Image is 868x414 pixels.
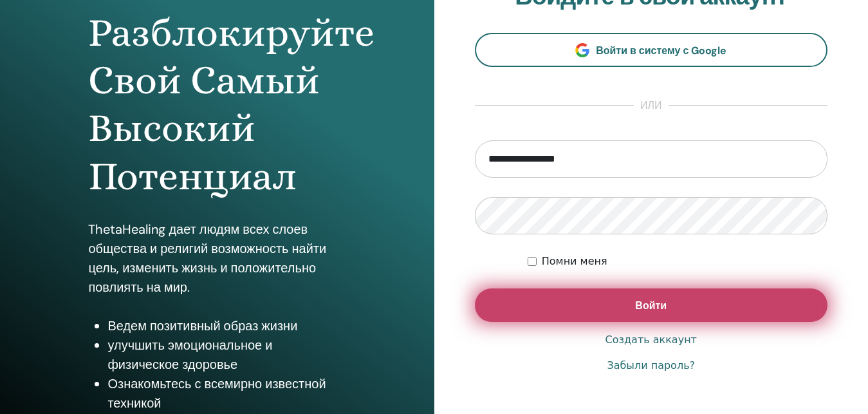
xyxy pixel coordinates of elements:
[528,254,827,269] div: Держите меня аутентифицированным на неопределенный срок или до тех пор, пока я вручную не выхожу ...
[634,98,669,113] span: или
[605,332,697,348] a: Создать аккаунт
[88,220,346,297] p: ThetaHealing дает людям всех слоев общества и религий возможность найти цель, изменить жизнь и по...
[107,374,346,413] li: Ознакомьтесь с всемирно известной техникой
[107,316,346,335] li: Ведем позитивный образ жизни
[88,9,346,201] h1: Разблокируйте Свой Самый Высокий Потенциал
[596,44,726,57] span: Войти в систему с Google
[475,33,828,67] a: Войти в систему с Google
[635,299,667,312] span: Войти
[475,288,828,322] button: Войти
[107,335,346,374] li: улучшить эмоциональное и физическое здоровье
[607,358,695,373] a: Забыли пароль?
[542,254,607,269] label: Помни меня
